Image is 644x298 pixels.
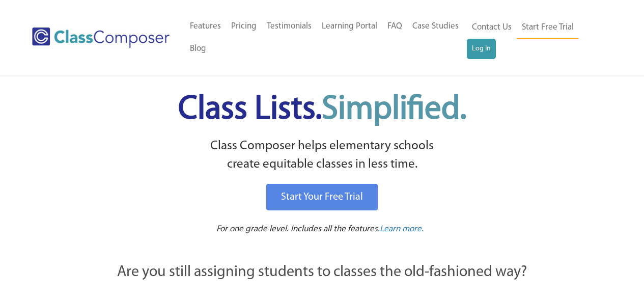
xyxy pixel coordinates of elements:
[178,93,466,126] span: Class Lists.
[226,15,262,38] a: Pricing
[380,225,424,233] span: Learn more.
[517,16,579,39] a: Start Free Trial
[63,261,582,284] p: Are you still assigning students to classes the old-fashioned way?
[467,16,604,59] nav: Header Menu
[185,38,211,60] a: Blog
[380,223,424,236] a: Learn more.
[382,15,407,38] a: FAQ
[266,184,378,210] a: Start Your Free Trial
[185,15,226,38] a: Features
[467,16,517,39] a: Contact Us
[185,15,467,60] nav: Header Menu
[32,28,170,48] img: Class Composer
[281,192,363,202] span: Start Your Free Trial
[407,15,464,38] a: Case Studies
[216,225,380,233] span: For one grade level. Includes all the features.
[322,93,466,126] span: Simplified.
[317,15,382,38] a: Learning Portal
[467,39,496,59] a: Log In
[61,137,583,174] p: Class Composer helps elementary schools create equitable classes in less time.
[262,15,317,38] a: Testimonials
